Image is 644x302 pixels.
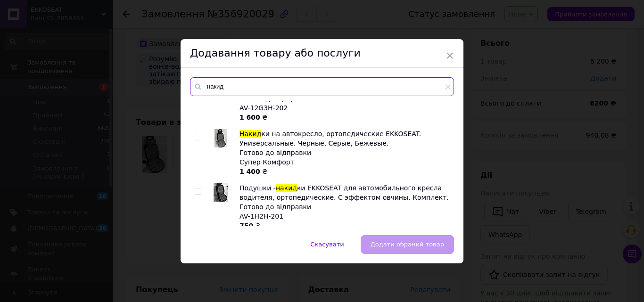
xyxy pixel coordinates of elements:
[239,184,276,192] span: Подушки -
[239,168,260,175] b: 1 400
[239,222,253,229] b: 750
[276,184,297,192] span: накид
[446,48,454,64] span: ×
[239,158,294,166] span: Супер Комфорт
[215,129,227,147] img: Накидки на автокресло, ортопедические EKKOSEAT. Универсальные. Черные, Серые, Бежевые.
[239,130,421,147] span: ки на автокресло, ортопедические EKKOSEAT. Универсальные. Черные, Серые, Бежевые.
[239,212,283,220] span: AV-1H2H-201
[300,235,354,254] button: Скасувати
[181,39,463,68] div: Додавання товару або послуги
[214,183,228,202] img: Подушки - накидки EKKOSEAT для автомобильного кресла водителя, ортопедические. С эффектом овчины....
[190,77,454,96] input: Пошук за товарами та послугами
[239,104,288,112] span: AV-12G3H-202
[239,148,449,157] div: Готово до відправки
[239,202,449,212] div: Готово до відправки
[239,114,260,121] b: 1 600
[239,221,449,230] div: ₴
[239,113,449,122] div: ₴
[239,130,261,138] span: Накид
[310,241,344,248] span: Скасувати
[239,167,449,176] div: ₴
[239,184,449,201] span: ки EKKOSEAT для автомобильного кресла водителя, ортопедические. С эффектом овчины. Комплект.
